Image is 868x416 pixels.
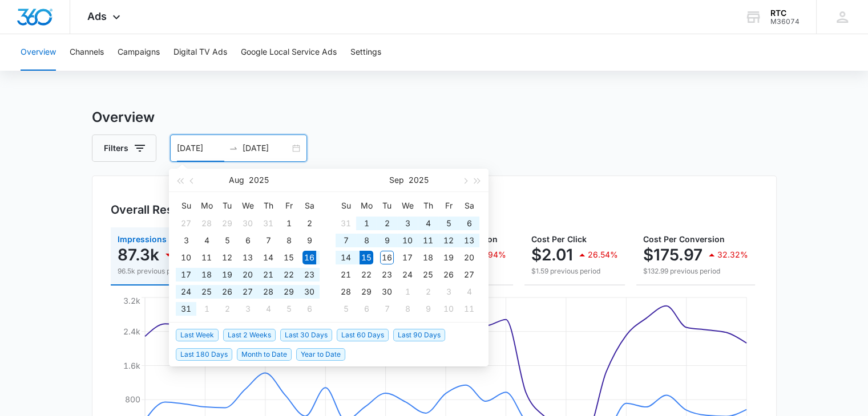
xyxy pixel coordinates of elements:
span: Last Week [176,329,219,341]
div: 16 [302,251,316,264]
td: 2025-09-17 [397,249,418,266]
td: 2025-10-06 [356,300,377,317]
div: 9 [302,234,316,247]
td: 2025-09-03 [397,215,418,232]
th: Fr [438,197,459,215]
button: Channels [70,34,104,71]
td: 2025-09-16 [377,249,397,266]
div: 26 [220,285,234,299]
button: Digital TV Ads [173,34,227,71]
div: 28 [339,285,353,299]
span: Ads [87,10,107,22]
span: Last 60 Days [337,329,389,341]
div: 3 [442,285,455,299]
p: 32.32% [717,251,748,259]
div: 3 [241,302,255,316]
td: 2025-09-23 [377,266,397,283]
span: Month to Date [237,348,292,361]
td: 2025-08-30 [299,283,320,300]
div: 26 [442,268,455,282]
div: 2 [302,217,316,230]
td: 2025-08-19 [217,266,237,283]
p: $132.99 previous period [643,266,748,276]
div: 6 [302,302,316,316]
div: 4 [261,302,275,316]
th: Tu [217,197,237,215]
td: 2025-09-22 [356,266,377,283]
td: 2025-09-25 [418,266,438,283]
div: 4 [462,285,476,299]
th: Mo [196,197,217,215]
td: 2025-09-12 [438,232,459,249]
td: 2025-10-08 [397,300,418,317]
button: 2025 [409,169,429,191]
div: 16 [380,251,394,264]
th: Su [336,197,356,215]
td: 2025-09-24 [397,266,418,283]
span: Last 2 Weeks [223,329,276,341]
span: Impressions [118,234,167,244]
td: 2025-09-15 [356,249,377,266]
td: 2025-08-29 [278,283,299,300]
td: 2025-09-04 [258,300,278,317]
div: 2 [220,302,234,316]
td: 2025-08-13 [237,249,258,266]
div: 5 [442,217,455,230]
div: 5 [282,302,296,316]
td: 2025-09-01 [196,300,217,317]
tspan: 2.4k [123,327,140,336]
div: 31 [261,217,275,230]
div: 5 [339,302,353,316]
span: Last 30 Days [280,329,332,341]
tspan: 1.6k [123,360,140,370]
td: 2025-08-06 [237,232,258,249]
div: 13 [241,251,255,264]
div: 11 [200,251,213,264]
td: 2025-08-12 [217,249,237,266]
tspan: 800 [125,394,140,404]
th: We [397,197,418,215]
tspan: 3.2k [123,295,140,305]
td: 2025-08-26 [217,283,237,300]
td: 2025-10-02 [418,283,438,300]
input: Start date [177,142,224,154]
td: 2025-09-01 [356,215,377,232]
div: 25 [200,285,213,299]
td: 2025-08-22 [278,266,299,283]
div: 20 [241,268,255,282]
div: 27 [462,268,476,282]
div: 23 [302,268,316,282]
td: 2025-08-21 [258,266,278,283]
p: 26.54% [588,251,618,259]
div: 13 [462,234,476,247]
div: 30 [302,285,316,299]
div: 18 [200,268,213,282]
div: 1 [401,285,414,299]
div: 28 [200,217,213,230]
td: 2025-09-28 [336,283,356,300]
td: 2025-09-21 [336,266,356,283]
div: 15 [282,251,296,264]
div: 6 [241,234,255,247]
td: 2025-08-08 [278,232,299,249]
div: 10 [442,302,455,316]
button: Settings [350,34,381,71]
td: 2025-09-08 [356,232,377,249]
td: 2025-09-06 [459,215,479,232]
div: account name [770,9,800,18]
td: 2025-09-10 [397,232,418,249]
td: 2025-08-23 [299,266,320,283]
div: 10 [401,234,414,247]
td: 2025-08-05 [217,232,237,249]
td: 2025-07-28 [196,215,217,232]
div: 6 [462,217,476,230]
td: 2025-08-24 [176,283,196,300]
td: 2025-09-09 [377,232,397,249]
div: 9 [380,234,394,247]
div: 21 [261,268,275,282]
td: 2025-09-26 [438,266,459,283]
div: 12 [442,234,455,247]
td: 2025-10-09 [418,300,438,317]
div: 29 [360,285,373,299]
div: 31 [179,302,193,316]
